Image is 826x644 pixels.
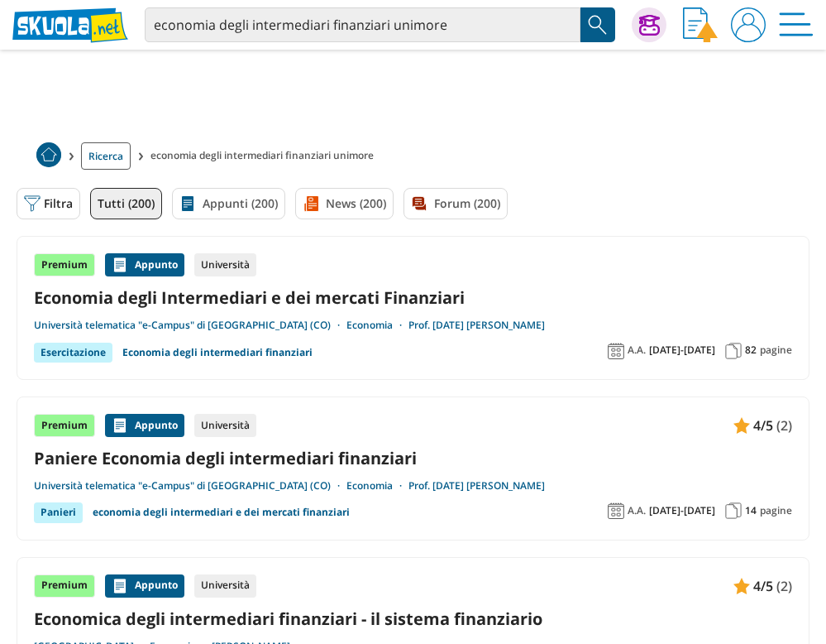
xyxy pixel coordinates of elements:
[112,417,128,434] img: Appunti contenuto
[346,479,408,493] a: Economia
[105,414,184,437] div: Appunto
[194,253,256,276] div: Università
[194,414,256,437] div: Università
[81,142,131,170] a: Ricerca
[34,286,792,309] a: Economia degli Intermediari e dei mercati Finanziari
[36,142,61,167] img: Home
[105,574,184,598] div: Appunto
[172,188,285,219] a: Appunti (200)
[776,415,792,436] span: (2)
[34,253,95,276] div: Premium
[122,343,313,363] a: Economia degli intermediari finanziari
[34,319,346,332] a: Università telematica "e-Campus" di [GEOGRAPHIC_DATA] (CO)
[34,502,83,522] div: Panieri
[753,415,773,436] span: 4/5
[779,7,814,42] img: Menù
[733,578,750,594] img: Appunti contenuto
[194,574,256,598] div: Università
[608,343,624,359] img: Anno accademico
[34,447,792,469] a: Paniere Economia degli intermediari finanziari
[725,502,742,519] img: Pagine
[90,188,162,219] a: Tutti (200)
[639,15,660,36] img: Chiedi Tutor AI
[34,608,792,630] a: Economica degli intermediari finanziari - il sistema finanziario
[628,504,646,517] span: A.A.
[179,195,196,212] img: Appunti filtro contenuto
[580,7,615,42] button: Search Button
[105,253,184,276] div: Appunto
[628,344,646,357] span: A.A.
[760,504,792,517] span: pagine
[112,578,128,594] img: Appunti contenuto
[649,504,715,517] span: [DATE]-[DATE]
[150,142,380,170] span: economia degli intermediari finanziari unimore
[731,7,766,42] img: User avatar
[17,188,80,219] button: Filtra
[303,195,319,212] img: News filtro contenuto
[295,188,394,219] a: News (200)
[725,343,742,359] img: Pagine
[760,344,792,357] span: pagine
[112,257,128,273] img: Appunti contenuto
[608,502,624,519] img: Anno accademico
[34,574,95,598] div: Premium
[34,479,346,493] a: Università telematica "e-Campus" di [GEOGRAPHIC_DATA] (CO)
[753,575,773,597] span: 4/5
[93,502,350,522] a: economia degli intermediari e dei mercati finanziari
[776,575,792,597] span: (2)
[683,7,718,42] img: Invia appunto
[733,417,750,434] img: Appunti contenuto
[145,7,580,42] input: Cerca appunti, riassunti o versioni
[36,142,61,170] a: Home
[585,12,610,37] img: Cerca appunti, riassunti o versioni
[408,479,545,493] a: Prof. [DATE] [PERSON_NAME]
[649,344,715,357] span: [DATE]-[DATE]
[745,504,757,517] span: 14
[408,319,545,332] a: Prof. [DATE] [PERSON_NAME]
[346,319,408,332] a: Economia
[34,343,112,363] div: Esercitazione
[411,195,427,212] img: Forum filtro contenuto
[745,344,757,357] span: 82
[403,188,508,219] a: Forum (200)
[24,195,41,212] img: Filtra filtri mobile
[34,414,95,437] div: Premium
